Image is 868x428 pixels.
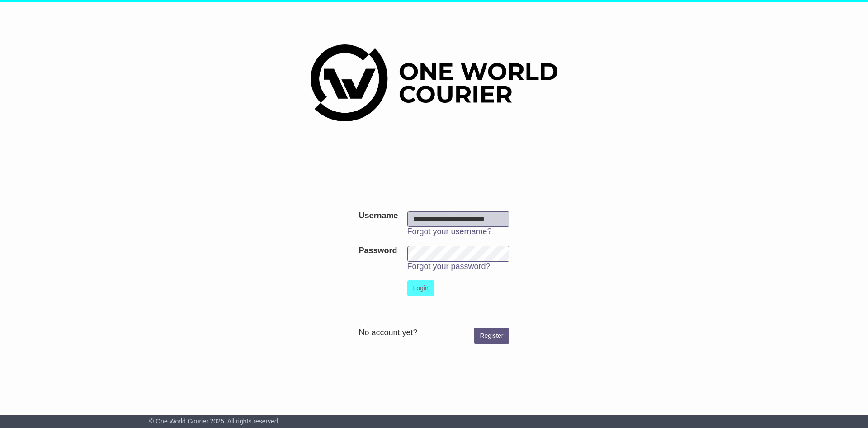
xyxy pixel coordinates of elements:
[359,328,509,338] div: No account yet?
[359,246,397,256] label: Password
[474,328,509,344] a: Register
[359,211,398,221] label: Username
[311,44,557,121] img: One World
[149,418,280,425] span: © One World Courier 2025. All rights reserved.
[407,227,492,236] a: Forgot your username?
[407,262,491,271] a: Forgot your password?
[407,280,434,296] button: Login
